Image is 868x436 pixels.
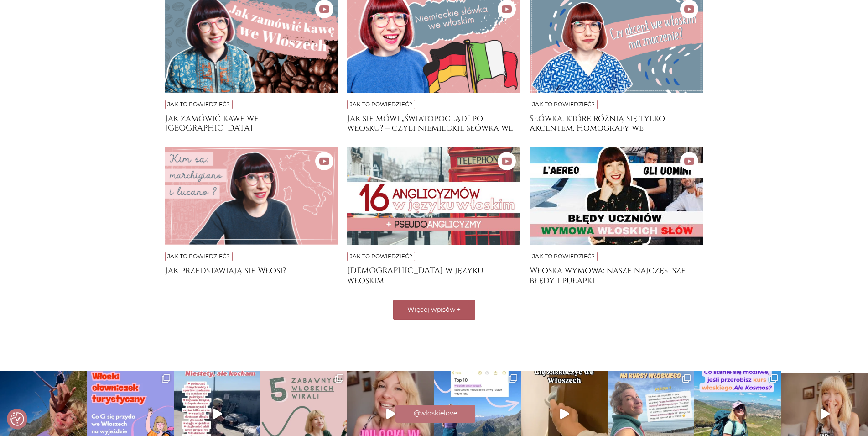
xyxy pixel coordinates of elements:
[165,266,338,284] a: Jak przedstawiają się Włosi?
[347,266,520,284] a: [DEMOGRAPHIC_DATA] w języku włoskim
[509,374,517,383] svg: Clone
[532,101,595,108] a: Jak to powiedzieć?
[335,374,343,383] svg: Clone
[213,409,222,419] svg: Play
[167,101,230,108] a: Jak to powiedzieć?
[532,253,595,260] a: Jak to powiedzieć?
[530,114,703,132] a: Słówka, które różnią się tylko akcentem. Homografy we [DEMOGRAPHIC_DATA]
[769,374,778,383] svg: Clone
[393,300,475,320] button: Więcej wpisów +
[821,409,830,419] svg: Play
[347,114,520,132] a: Jak się mówi „światopogląd” po włosku? – czyli niemieckie słówka we włoskim
[165,114,338,132] a: Jak zamówić kawę we [GEOGRAPHIC_DATA]
[386,409,395,419] svg: Play
[395,405,475,423] a: Instagram @wloskielove
[414,409,457,417] span: @wloskielove
[162,374,170,383] svg: Clone
[530,266,703,284] a: Włoska wymowa: nasze najczęstsze błędy i pułapki
[560,409,569,419] svg: Play
[10,412,24,426] img: Revisit consent button
[457,305,461,314] span: +
[167,253,230,260] a: Jak to powiedzieć?
[10,412,24,426] button: Preferencje co do zgód
[407,305,455,314] span: Więcej wpisów
[682,374,691,383] svg: Clone
[350,253,412,260] a: Jak to powiedzieć?
[350,101,412,108] a: Jak to powiedzieć?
